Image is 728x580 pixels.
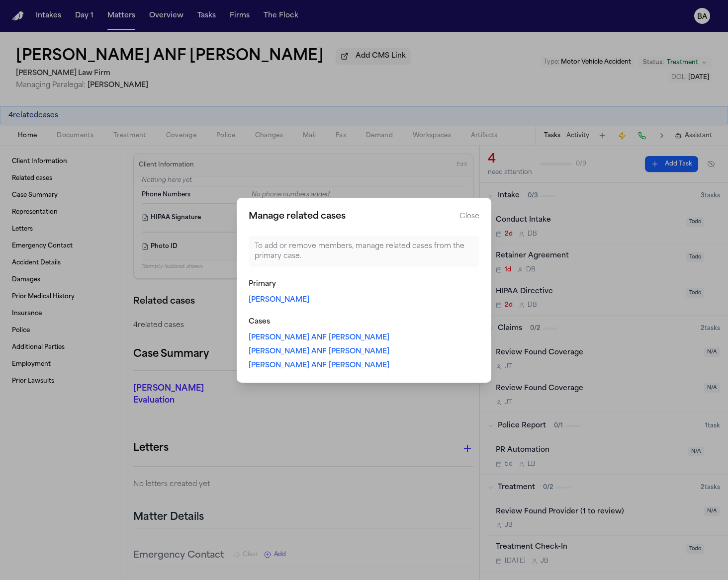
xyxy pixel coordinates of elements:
[249,333,389,343] a: [PERSON_NAME] ANF [PERSON_NAME]
[459,212,479,222] button: Close
[249,347,389,357] a: [PERSON_NAME] ANF [PERSON_NAME]
[249,279,479,289] div: Primary
[249,361,389,371] a: [PERSON_NAME] ANF [PERSON_NAME]
[249,295,309,305] a: [PERSON_NAME]
[249,236,479,267] div: To add or remove members, manage related cases from the primary case.
[249,317,479,327] div: Cases
[249,210,346,224] h2: Manage related cases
